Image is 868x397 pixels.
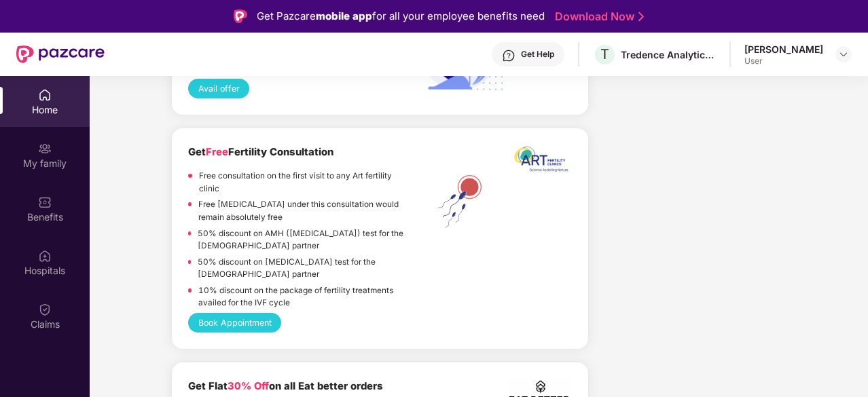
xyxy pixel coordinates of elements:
img: svg+xml;base64,PHN2ZyB3aWR0aD0iMjAiIGhlaWdodD0iMjAiIHZpZXdCb3g9IjAgMCAyMCAyMCIgZmlsbD0ibm9uZSIgeG... [38,142,52,155]
img: svg+xml;base64,PHN2ZyBpZD0iQ2xhaW0iIHhtbG5zPSJodHRwOi8vd3d3LnczLm9yZy8yMDAwL3N2ZyIgd2lkdGg9IjIwIi... [38,303,52,316]
img: svg+xml;base64,PHN2ZyBpZD0iRHJvcGRvd24tMzJ4MzIiIHhtbG5zPSJodHRwOi8vd3d3LnczLm9yZy8yMDAwL3N2ZyIgd2... [838,49,849,60]
a: Download Now [555,10,640,24]
div: User [744,56,823,67]
b: Get Fertility Consultation [188,146,333,158]
b: Get Flat on all Eat better orders [188,380,383,392]
button: Avail offer [188,79,249,98]
p: Free [MEDICAL_DATA] under this consultation would remain absolutely free [198,198,412,223]
div: Tredence Analytics Solutions Private Limited [621,48,716,61]
img: svg+xml;base64,PHN2ZyBpZD0iSG9zcGl0YWxzIiB4bWxucz0iaHR0cDovL3d3dy53My5vcmcvMjAwMC9zdmciIHdpZHRoPS... [38,249,52,263]
img: ART%20Fertility.png [412,172,507,231]
img: svg+xml;base64,PHN2ZyBpZD0iSG9tZSIgeG1sbnM9Imh0dHA6Ly93d3cudzMub3JnLzIwMDAvc3ZnIiB3aWR0aD0iMjAiIG... [38,88,52,102]
p: 50% discount on AMH ([MEDICAL_DATA]) test for the [DEMOGRAPHIC_DATA] partner [198,227,412,252]
img: Stroke [638,10,644,24]
p: 10% discount on the package of fertility treatments availed for the IVF cycle [198,284,412,309]
span: 30% Off [228,380,269,392]
strong: mobile app [316,10,372,22]
p: 50% discount on [MEDICAL_DATA] test for the [DEMOGRAPHIC_DATA] partner [198,256,412,281]
img: svg+xml;base64,PHN2ZyBpZD0iSGVscC0zMngzMiIgeG1sbnM9Imh0dHA6Ly93d3cudzMub3JnLzIwMDAvc3ZnIiB3aWR0aD... [502,49,516,62]
div: [PERSON_NAME] [744,43,823,56]
div: Get Pazcare for all your employee benefits need [257,8,545,24]
span: Free [206,146,228,158]
img: Logo [234,10,247,23]
img: ART%20logo%20printable%20jpg.jpg [508,145,572,179]
span: T [600,46,609,62]
p: Free consultation on the first visit to any Art fertility clinic [199,170,412,195]
img: New Pazcare Logo [16,45,105,63]
div: Get Help [521,49,554,60]
button: Book Appointment [188,313,281,333]
img: svg+xml;base64,PHN2ZyBpZD0iQmVuZWZpdHMiIHhtbG5zPSJodHRwOi8vd3d3LnczLm9yZy8yMDAwL3N2ZyIgd2lkdGg9Ij... [38,195,52,209]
